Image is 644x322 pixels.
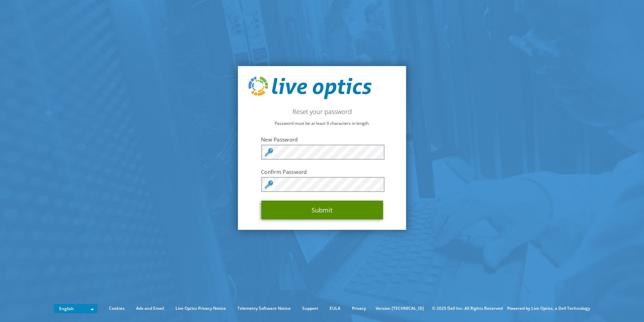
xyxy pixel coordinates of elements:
a: Ads and Email [131,305,169,312]
label: Confirm Password [261,168,383,175]
a: Live Optics Privacy Notice [170,305,231,312]
li: © 2025 Dell Inc. All Rights Reserved [429,305,506,312]
a: Telemetry Software Notice [232,305,296,312]
h2: Reset your password [249,108,396,115]
a: Privacy [347,305,371,312]
a: Cookies [104,305,130,312]
button: Submit [261,201,383,219]
li: Powered by Live Optics, a Dell Technology [507,305,590,312]
li: Version [TECHNICAL_ID] [372,305,427,312]
p: Password must be at least 9 characters in length. [249,120,396,127]
label: New Password [261,136,383,143]
a: EULA [324,305,346,312]
img: live_optics_svg.svg [249,77,372,99]
a: Support [297,305,323,312]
